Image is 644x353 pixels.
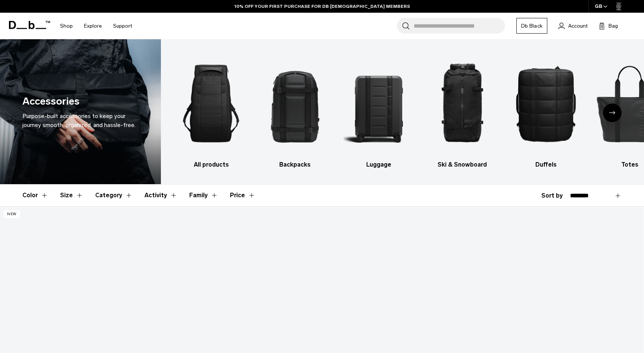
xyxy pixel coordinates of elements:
[511,50,581,169] a: Db Duffels
[511,50,581,169] li: 5 / 10
[343,50,414,169] li: 3 / 10
[95,185,133,206] button: Toggle Filter
[4,210,20,218] p: New
[22,112,139,130] div: Purpose-built accessories to keep your journey smooth, organized, and hassle-free.
[176,160,246,169] h3: All products
[259,50,330,169] li: 2 / 10
[343,50,414,169] a: Db Luggage
[144,185,177,206] button: Toggle Filter
[176,50,246,169] li: 1 / 10
[176,50,246,169] a: Db All products
[55,13,138,39] nav: Main Navigation
[176,50,246,157] img: Db
[427,160,498,169] h3: Ski & Snowboard
[609,22,618,30] span: Bag
[113,13,132,39] a: Support
[259,50,330,157] img: Db
[230,185,255,206] button: Toggle Price
[259,50,330,169] a: Db Backpacks
[568,22,588,30] span: Account
[427,50,498,169] li: 4 / 10
[84,13,102,39] a: Explore
[189,185,218,206] button: Toggle Filter
[559,21,588,30] a: Account
[599,21,618,30] button: Bag
[259,160,330,169] h3: Backpacks
[603,103,622,122] div: Next slide
[511,50,581,157] img: Db
[516,18,547,34] a: Db Black
[234,3,410,10] a: 10% OFF YOUR FIRST PURCHASE FOR DB [DEMOGRAPHIC_DATA] MEMBERS
[60,185,83,206] button: Toggle Filter
[22,185,48,206] button: Toggle Filter
[427,50,498,157] img: Db
[343,160,414,169] h3: Luggage
[511,160,581,169] h3: Duffels
[60,13,73,39] a: Shop
[22,94,80,109] h1: Accessories
[427,50,498,169] a: Db Ski & Snowboard
[343,50,414,157] img: Db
